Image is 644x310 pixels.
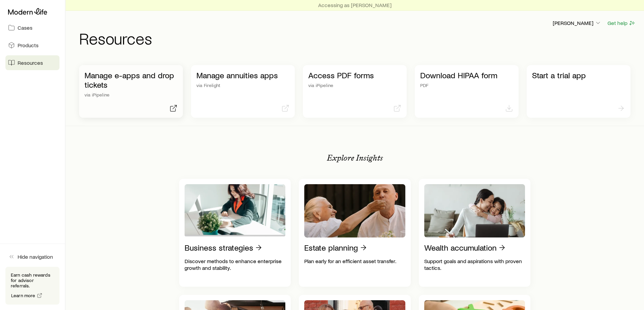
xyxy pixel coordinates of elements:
[415,65,519,118] a: Download HIPAA formPDF
[318,2,391,8] p: Accessing as [PERSON_NAME]
[532,71,625,80] p: Start a trial app
[185,243,253,252] p: Business strategies
[11,272,54,288] p: Earn cash rewards for advisor referrals.
[420,71,513,80] p: Download HIPAA form
[304,243,358,252] p: Estate planning
[420,83,513,88] p: PDF
[85,92,177,97] p: via iPipeline
[18,42,39,49] span: Products
[552,19,602,27] button: [PERSON_NAME]
[79,30,636,46] h1: Resources
[185,258,286,271] p: Discover methods to enhance enterprise growth and stability.
[11,293,35,298] span: Learn more
[607,19,636,27] button: Get help
[424,184,525,237] img: Wealth accumulation
[5,20,59,35] a: Cases
[304,258,405,264] p: Plan early for an efficient asset transfer.
[185,184,286,237] img: Business strategies
[5,249,59,264] button: Hide navigation
[18,24,32,31] span: Cases
[5,38,59,53] a: Products
[553,20,601,26] p: [PERSON_NAME]
[85,71,177,89] p: Manage e-apps and drop tickets
[196,71,289,80] p: Manage annuities apps
[327,153,383,163] p: Explore Insights
[424,243,497,252] p: Wealth accumulation
[18,59,43,66] span: Resources
[308,71,401,80] p: Access PDF forms
[304,184,405,237] img: Estate planning
[196,83,289,88] p: via Firelight
[299,179,411,287] a: Estate planningPlan early for an efficient asset transfer.
[179,179,291,287] a: Business strategiesDiscover methods to enhance enterprise growth and stability.
[424,258,525,271] p: Support goals and aspirations with proven tactics.
[308,83,401,88] p: via iPipeline
[5,55,59,70] a: Resources
[18,253,53,260] span: Hide navigation
[419,179,531,287] a: Wealth accumulationSupport goals and aspirations with proven tactics.
[5,267,59,305] div: Earn cash rewards for advisor referrals.Learn more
